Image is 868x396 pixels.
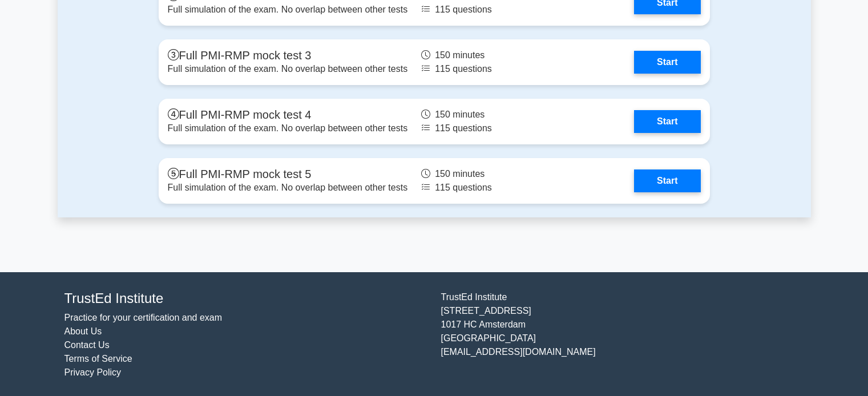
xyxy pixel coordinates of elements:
a: Privacy Policy [64,367,122,377]
div: TrustEd Institute [STREET_ADDRESS] 1017 HC Amsterdam [GEOGRAPHIC_DATA] [EMAIL_ADDRESS][DOMAIN_NAME] [434,290,811,380]
a: About Us [64,326,102,336]
a: Start [634,110,700,133]
a: Start [634,169,700,192]
a: Contact Us [64,340,110,350]
a: Practice for your certification and exam [64,313,223,322]
a: Start [634,51,700,74]
h4: TrustEd Institute [64,290,427,307]
a: Terms of Service [64,354,132,363]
